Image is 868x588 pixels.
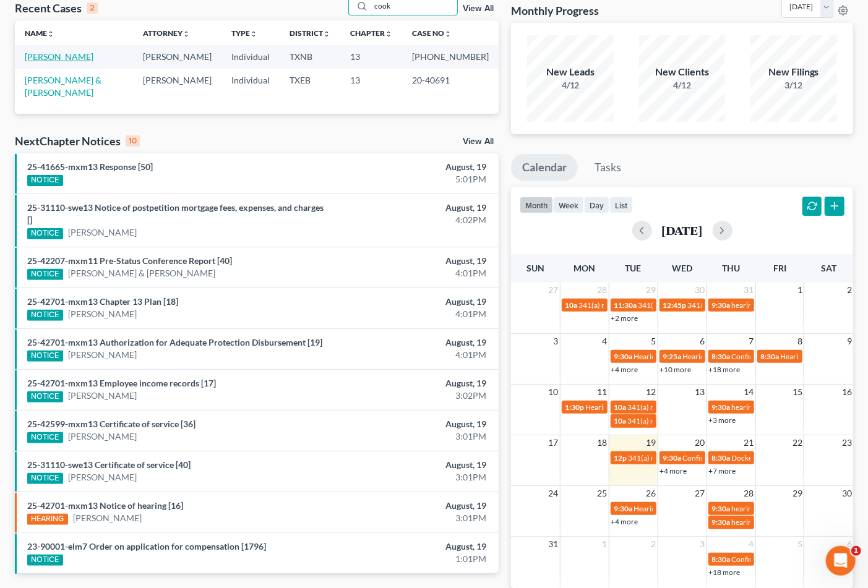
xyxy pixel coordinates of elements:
[712,555,731,564] span: 8:30a
[846,334,853,349] span: 9
[694,283,707,297] span: 30
[609,197,633,213] button: list
[133,45,221,68] td: [PERSON_NAME]
[663,352,682,361] span: 9:25a
[527,79,614,92] div: 4/12
[709,365,741,374] a: +18 more
[712,300,731,310] span: 9:30a
[639,79,726,92] div: 4/12
[342,390,486,402] div: 3:02PM
[773,263,786,273] span: Fri
[221,69,280,104] td: Individual
[663,453,682,462] span: 9:30a
[342,173,486,185] div: 5:01PM
[645,283,658,297] span: 29
[250,30,257,38] i: unfold_more
[614,504,633,513] span: 9:30a
[688,300,807,310] span: 341(a) meeting for [PERSON_NAME]
[683,352,780,361] span: Hearing for [PERSON_NAME]
[27,310,63,321] div: NOTICE
[841,385,853,399] span: 16
[27,351,63,362] div: NOTICE
[27,555,63,566] div: NOTICE
[796,283,804,297] span: 1
[342,540,486,553] div: August, 19
[15,134,140,148] div: NextChapter Notices
[672,263,692,273] span: Wed
[342,553,486,565] div: 1:01PM
[280,45,340,68] td: TXNB
[342,418,486,430] div: August, 19
[548,283,560,297] span: 27
[846,537,853,552] span: 6
[290,28,330,38] a: Districtunfold_more
[614,403,627,412] span: 10a
[614,453,627,462] span: 12p
[27,419,196,429] a: 25-42599-mxm13 Certificate of service [36]
[527,65,614,79] div: New Leads
[553,197,584,213] button: week
[73,512,142,524] a: [PERSON_NAME]
[650,537,658,552] span: 2
[342,336,486,349] div: August, 19
[634,352,671,361] span: Hearing for
[87,2,98,14] div: 2
[709,466,736,475] a: +7 more
[47,30,54,38] i: unfold_more
[601,334,609,349] span: 4
[722,263,740,273] span: Thu
[27,175,63,186] div: NOTICE
[601,537,609,552] span: 1
[340,45,402,68] td: 13
[761,352,780,361] span: 8:30a
[748,537,755,552] span: 4
[732,403,827,412] span: hearing for [PERSON_NAME]
[221,45,280,68] td: Individual
[650,334,658,349] span: 5
[639,65,726,79] div: New Clients
[841,435,853,450] span: 23
[743,283,755,297] span: 31
[614,416,627,425] span: 10a
[548,486,560,501] span: 24
[628,403,747,412] span: 341(a) meeting for [PERSON_NAME]
[548,537,560,552] span: 31
[27,378,216,388] a: 25-42701-mxm13 Employee income records [17]
[27,269,63,280] div: NOTICE
[27,432,63,443] div: NOTICE
[826,546,856,576] iframe: Intercom live chat
[712,453,731,462] span: 8:30a
[323,30,330,38] i: unfold_more
[841,486,853,501] span: 30
[628,416,747,425] span: 341(a) meeting for [PERSON_NAME]
[68,226,137,239] a: [PERSON_NAME]
[732,300,827,310] span: hearing for [PERSON_NAME]
[638,300,698,310] span: 341(a) meeting for
[583,154,632,181] a: Tasks
[712,352,731,361] span: 8:30a
[712,518,731,527] span: 9:30a
[280,69,340,104] td: TXEB
[645,385,658,399] span: 12
[27,337,322,347] a: 25-42701-mxm13 Authorization for Adequate Protection Disbursement [19]
[629,453,821,462] span: 341(a) meeting for [PERSON_NAME] and [PERSON_NAME]
[526,263,544,273] span: Sun
[402,69,499,104] td: 20-40691
[342,308,486,320] div: 4:01PM
[596,385,609,399] span: 11
[511,3,599,18] h3: Monthly Progress
[611,517,638,526] a: +4 more
[68,390,137,402] a: [PERSON_NAME]
[68,471,137,484] a: [PERSON_NAME]
[27,541,266,552] a: 23-90001-elm7 Order on application for compensation [1796]
[342,430,486,443] div: 3:01PM
[342,500,486,512] div: August, 19
[750,79,837,92] div: 3/12
[596,435,609,450] span: 18
[27,296,178,307] a: 25-42701-mxm13 Chapter 13 Plan [18]
[27,202,324,225] a: 25-31110-swe13 Notice of postpetition mortgage fees, expenses, and charges []
[584,197,609,213] button: day
[579,300,764,310] span: 341(a) meeting for [PERSON_NAME] & [PERSON_NAME]
[614,352,633,361] span: 9:30a
[694,435,707,450] span: 20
